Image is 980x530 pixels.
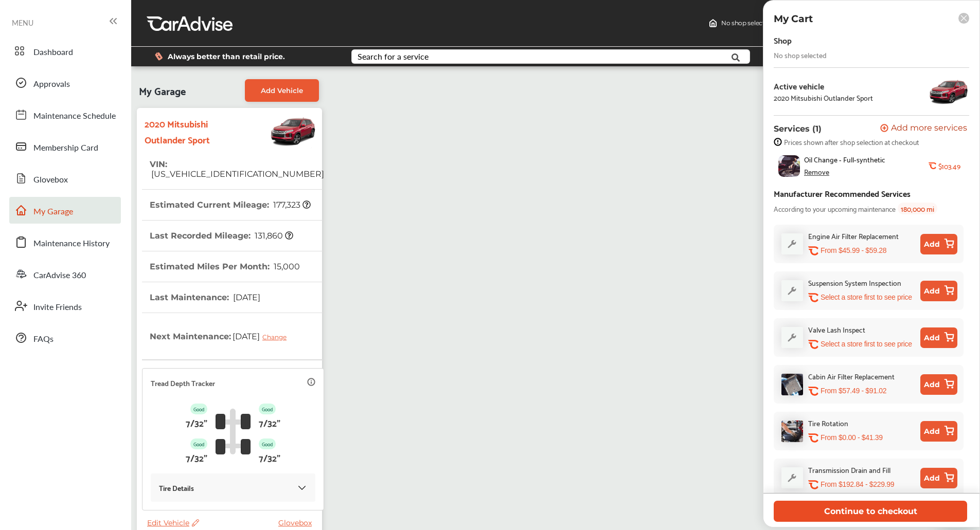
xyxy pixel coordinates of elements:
span: MENU [12,19,33,27]
div: Change [262,333,292,341]
img: Vehicle [236,113,317,149]
p: Select a store first to see price [821,293,912,302]
img: default_wrench_icon.d1a43860.svg [781,327,803,348]
a: Dashboard [9,38,121,64]
span: Approvals [33,78,70,91]
img: oil-change-thumb.jpg [778,155,800,177]
p: 7/32" [259,414,280,430]
div: Tire Rotation [808,417,848,429]
span: My Garage [139,79,186,102]
span: According to your upcoming maintenance [774,203,896,214]
div: Suspension System Inspection [808,277,901,288]
span: Oil Change - Full-synthetic [804,155,885,163]
th: VIN : [150,149,324,189]
button: Add more services [880,124,967,134]
img: cabin-air-filter-replacement-thumb.jpg [781,374,803,395]
img: default_wrench_icon.d1a43860.svg [781,467,803,488]
span: Prices shown after shop selection at checkout [784,138,919,146]
span: Add more services [891,124,967,134]
span: 15,000 [272,262,300,271]
p: From $45.99 - $59.28 [821,246,886,255]
th: Estimated Miles Per Month : [150,251,300,282]
p: Good [259,438,276,449]
span: Add Vehicle [261,86,303,95]
span: Maintenance History [33,237,110,250]
button: Add [920,281,957,301]
span: 180,000 mi [898,203,937,214]
p: 7/32" [259,449,280,465]
div: Cabin Air Filter Replacement [808,370,895,382]
a: Approvals [9,69,121,96]
span: Invite Friends [33,301,82,314]
p: Services (1) [774,124,822,134]
span: Always better than retail price. [168,53,285,60]
span: Membership Card [33,141,98,155]
b: $103.49 [938,162,960,170]
span: 131,860 [253,231,293,241]
div: Shop [774,33,792,47]
p: Select a store first to see price [821,339,912,349]
p: Tire Details [159,482,194,494]
p: 7/32" [186,449,207,465]
a: Invite Friends [9,293,121,319]
span: CarAdvise 360 [33,269,86,282]
button: Add [920,234,957,254]
a: Membership Card [9,133,121,160]
span: Dashboard [33,46,73,59]
img: dollor_label_vector.a70140d1.svg [155,52,163,61]
a: Add Vehicle [245,79,319,102]
img: header-home-logo.8d720a4f.svg [709,19,717,27]
img: 13983_st0640_046.jpg [928,76,969,107]
div: 2020 Mitsubishi Outlander Sport [774,94,873,102]
a: Maintenance Schedule [9,101,121,128]
p: Good [259,404,276,414]
button: Add [920,421,957,442]
span: [US_VEHICLE_IDENTIFICATION_NUMBER] [150,169,324,179]
div: Active vehicle [774,81,873,90]
p: From $0.00 - $41.39 [821,433,883,443]
img: tire-rotation-thumb.jpg [781,421,803,442]
span: No shop selected [721,19,772,27]
img: default_wrench_icon.d1a43860.svg [781,233,803,254]
img: tire_track_logo.b900bcbc.svg [216,408,251,454]
a: CarAdvise 360 [9,261,121,287]
div: Transmission Drain and Fill [808,464,890,476]
th: Estimated Current Mileage : [150,190,311,220]
p: 7/32" [186,414,207,430]
button: Add [920,468,957,488]
span: My Garage [33,205,73,218]
p: Tread Depth Tracker [151,377,215,389]
img: KOKaJQAAAABJRU5ErkJggg== [297,483,307,493]
p: My Cart [774,13,813,25]
div: Engine Air Filter Replacement [808,230,899,242]
a: Maintenance History [9,229,121,255]
div: No shop selected [774,51,827,59]
th: Last Maintenance : [150,282,260,313]
th: Last Recorded Mileage : [150,221,293,251]
button: Add [920,327,957,348]
a: FAQs [9,324,121,351]
a: Glovebox [278,518,317,527]
span: Maintenance Schedule [33,109,116,123]
span: Edit Vehicle [147,518,199,527]
img: info-strock.ef5ea3fe.svg [774,138,782,146]
span: [DATE] [231,323,294,349]
span: [DATE] [231,293,260,302]
th: Next Maintenance : [150,313,294,359]
span: FAQs [33,333,54,346]
p: Good [190,438,207,449]
span: Glovebox [33,173,68,187]
div: Remove [804,168,829,176]
button: Add [920,374,957,395]
strong: 2020 Mitsubishi Outlander Sport [145,115,236,147]
img: default_wrench_icon.d1a43860.svg [781,280,803,301]
a: My Garage [9,197,121,224]
p: From $57.49 - $91.02 [821,386,886,396]
button: Continue to checkout [774,501,967,522]
a: Add more services [880,124,969,134]
div: Search for a service [358,52,429,61]
a: Glovebox [9,165,121,192]
p: Good [190,404,207,414]
span: 177,323 [272,200,311,210]
p: From $192.84 - $229.99 [821,480,894,489]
